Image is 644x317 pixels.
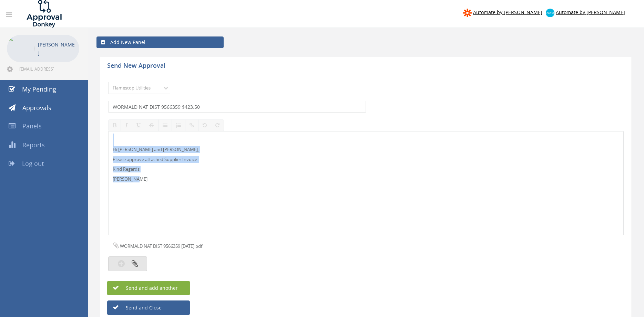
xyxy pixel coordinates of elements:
[211,119,224,131] button: Redo
[556,9,625,15] span: Automate by [PERSON_NAME]
[113,156,619,163] p: Please approve attached Supplier Invoice.
[111,285,178,291] span: Send and add another
[38,40,76,57] p: [PERSON_NAME]
[107,281,190,295] button: Send and add another
[172,119,185,131] button: Ordered List
[132,119,145,131] button: Underline
[107,62,228,71] h5: Send New Approval
[185,119,198,131] button: Insert / edit link
[473,9,542,15] span: Automate by [PERSON_NAME]
[158,119,172,131] button: Unordered List
[145,119,159,131] button: Strikethrough
[121,119,132,131] button: Italic
[107,300,190,315] button: Send and Close
[198,119,211,131] button: Undo
[22,104,51,112] span: Approvals
[113,166,619,172] p: Kind Regards
[113,176,619,182] p: [PERSON_NAME]
[113,146,619,153] p: Hi [PERSON_NAME] and [PERSON_NAME],
[96,36,224,48] a: Add New Panel
[463,9,472,17] img: zapier-logomark.png
[22,122,42,130] span: Panels
[108,119,121,131] button: Bold
[108,101,366,113] input: Subject
[120,243,202,249] span: WORMALD NAT DIST 9566359 [DATE].pdf
[22,159,44,168] span: Log out
[546,9,554,17] img: xero-logo.png
[22,85,56,93] span: My Pending
[19,66,78,72] span: [EMAIL_ADDRESS][DOMAIN_NAME]
[22,141,45,149] span: Reports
